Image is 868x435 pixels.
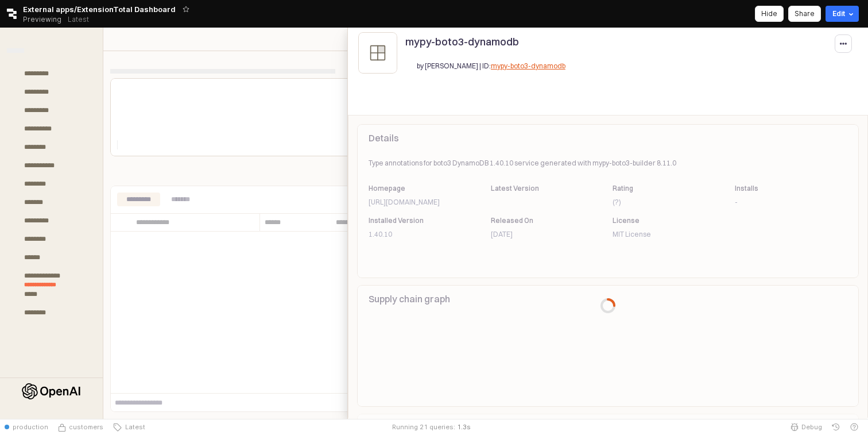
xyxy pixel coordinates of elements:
[795,9,815,18] p: Share
[180,3,192,15] button: Add app to favorites
[785,419,827,435] button: Debug
[23,11,95,28] div: Previewing Latest
[13,422,48,432] span: production
[827,419,845,435] button: History
[788,6,821,22] button: Share app
[61,11,95,28] button: Releases and History
[122,422,145,432] span: Latest
[53,419,108,435] button: Source Control
[23,3,176,15] span: External apps/ExtensionTotal Dashboard
[761,6,777,21] div: Hide
[457,422,471,432] span: 1.3 s
[69,422,103,432] span: customers
[801,422,822,432] span: Debug
[68,15,89,24] p: Latest
[23,14,61,25] span: Previewing
[392,422,455,432] div: Running 21 queries:
[845,419,863,435] button: Help
[417,61,565,71] p: by [PERSON_NAME] | ID:
[755,6,784,22] button: Hide app
[600,298,615,313] div: Progress circle
[491,61,565,70] a: mypy-boto3-dynamodb
[826,6,859,22] button: Edit
[108,419,150,435] button: Latest
[405,34,519,49] p: mypy-boto3-dynamodb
